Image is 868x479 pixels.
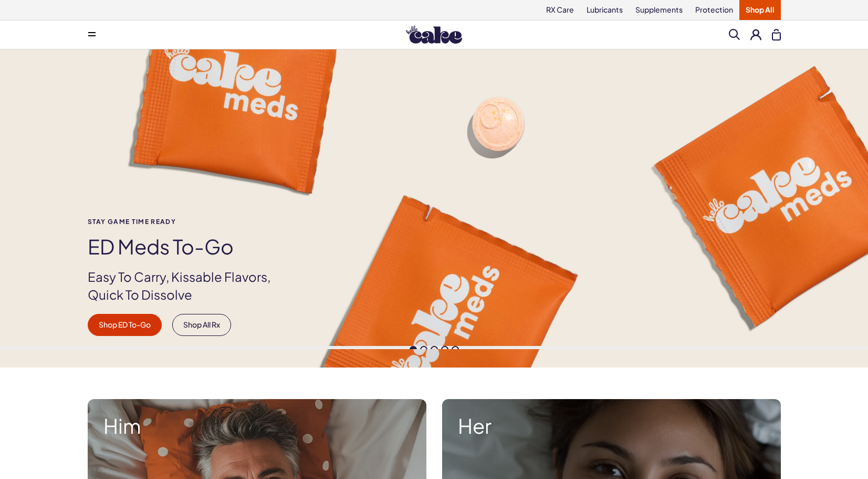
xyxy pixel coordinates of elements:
[88,236,288,258] h1: ED Meds to-go
[88,314,162,336] a: Shop ED To-Go
[172,314,231,336] a: Shop All Rx
[458,415,765,437] strong: Her
[88,218,288,225] span: Stay Game time ready
[88,268,288,303] p: Easy To Carry, Kissable Flavors, Quick To Dissolve
[103,415,411,437] strong: Him
[406,26,462,44] img: Hello Cake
